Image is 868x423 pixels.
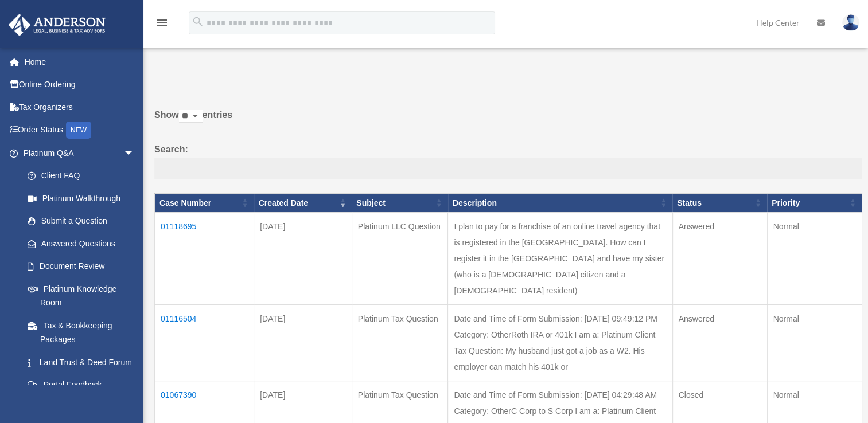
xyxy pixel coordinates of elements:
input: Search: [154,158,862,179]
td: Answered [672,213,767,305]
a: Tax Organizers [8,96,152,119]
th: Description: activate to sort column ascending [448,193,672,213]
a: Document Review [16,255,146,278]
td: 01118695 [155,213,254,305]
th: Status: activate to sort column ascending [672,193,767,213]
th: Priority: activate to sort column ascending [767,193,862,213]
td: Platinum LLC Question [352,213,448,305]
a: Answered Questions [16,232,141,255]
a: Order StatusNEW [8,119,152,142]
span: arrow_drop_down [123,142,146,165]
a: Submit a Question [16,210,146,233]
i: search [192,15,204,28]
td: [DATE] [254,213,352,305]
a: Home [8,50,152,73]
div: NEW [66,122,91,139]
img: User Pic [842,14,859,31]
td: Platinum Tax Question [352,305,448,381]
a: Land Trust & Deed Forum [16,351,146,374]
a: menu [155,20,169,30]
th: Created Date: activate to sort column ascending [254,193,352,213]
a: Platinum Q&Aarrow_drop_down [8,142,146,164]
a: Tax & Bookkeeping Packages [16,314,146,351]
i: menu [155,16,169,30]
label: Search: [154,142,862,179]
td: Date and Time of Form Submission: [DATE] 09:49:12 PM Category: OtherRoth IRA or 401k I am a: Plat... [448,305,672,381]
td: [DATE] [254,305,352,381]
a: Platinum Knowledge Room [16,277,146,314]
img: Anderson Advisors Platinum Portal [5,14,109,36]
td: Normal [767,213,862,305]
a: Online Ordering [8,73,152,96]
td: I plan to pay for a franchise of an online travel agency that is registered in the [GEOGRAPHIC_DA... [448,213,672,305]
select: Showentries [179,110,203,123]
th: Case Number: activate to sort column ascending [155,193,254,213]
a: Platinum Walkthrough [16,187,146,210]
th: Subject: activate to sort column ascending [352,193,448,213]
label: Show entries [154,107,862,135]
a: Client FAQ [16,164,146,187]
td: 01116504 [155,305,254,381]
td: Answered [672,305,767,381]
td: Normal [767,305,862,381]
a: Portal Feedback [16,374,146,397]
